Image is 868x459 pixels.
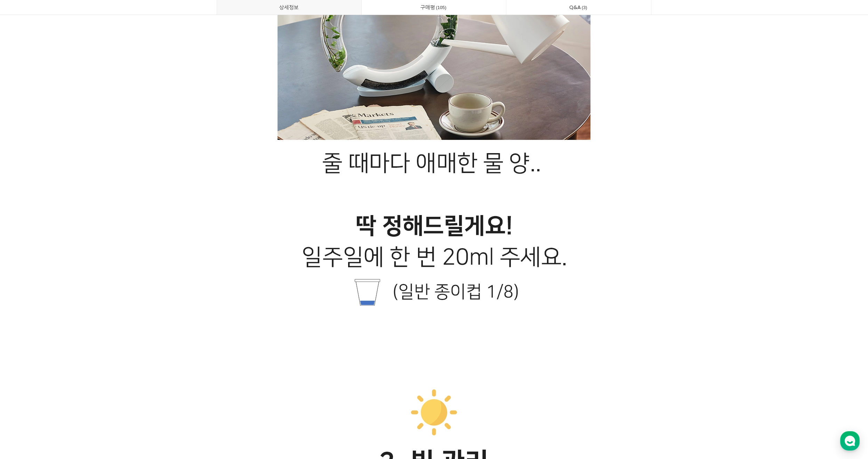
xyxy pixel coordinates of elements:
a: 대화 [46,221,90,238]
span: 3 [581,4,588,11]
span: 대화 [64,231,72,237]
span: 105 [435,4,448,11]
span: 홈 [22,231,26,237]
a: 홈 [2,221,46,238]
a: 설정 [90,221,134,238]
span: 설정 [107,231,116,237]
